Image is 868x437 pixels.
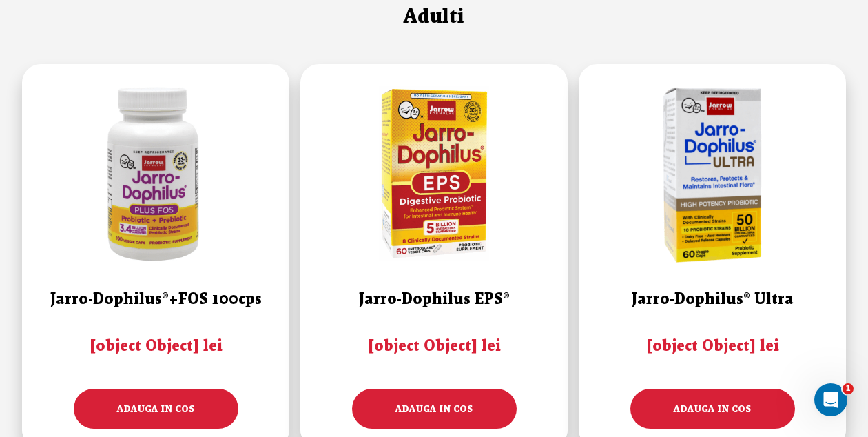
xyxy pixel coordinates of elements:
div: Jarro-Dophilus®+FOS 100cps [50,289,262,330]
h2: Adulti [22,3,846,30]
iframe: Intercom live chat [814,383,847,416]
div: Jarro-Dophilus® Ultra [632,289,794,330]
div: Jarro-Dophilus EPS® [359,289,510,330]
p: [object Object] lei [368,336,501,356]
p: [object Object] lei [646,336,779,356]
div: adauga in cos [630,389,795,429]
div: adauga in cos [352,389,517,429]
p: [object Object] lei [90,336,223,356]
span: 1 [843,383,854,394]
div: adauga in cos [74,389,238,429]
